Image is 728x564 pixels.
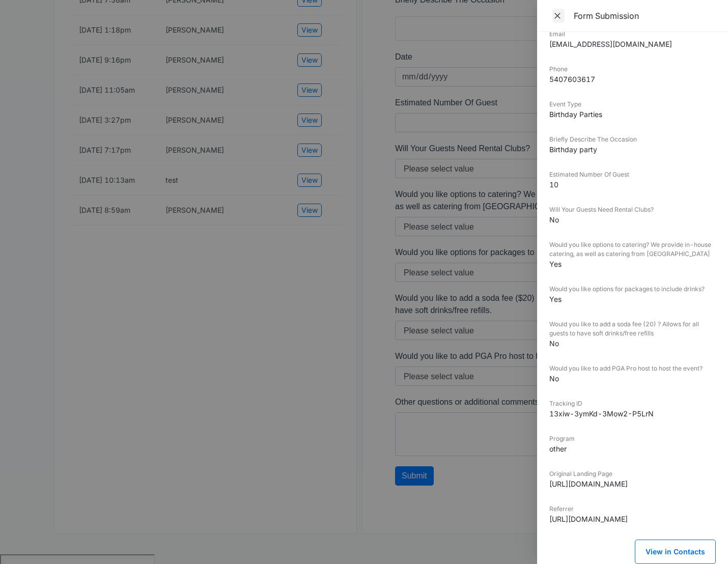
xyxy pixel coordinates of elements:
dd: Yes [549,294,716,304]
dd: [URL][DOMAIN_NAME] [549,478,716,489]
dt: Will Your Guests Need Rental Clubs? [549,205,716,214]
dt: Event Type [549,100,716,109]
dd: [URL][DOMAIN_NAME] [549,514,716,524]
dt: Briefly Describe The Occasion [549,135,716,144]
dd: [EMAIL_ADDRESS][DOMAIN_NAME] [549,39,716,49]
dt: Would you like options for packages to include drinks? [549,285,716,294]
dd: Yes [549,259,716,269]
dt: Would you like options to catering? We provide in-house catering, as well as catering from [GEOGR... [549,240,716,259]
img: tab_keywords_by_traffic_grey.svg [101,59,109,67]
dd: Birthday Parties [549,109,716,120]
img: website_grey.svg [16,26,24,35]
dd: No [549,214,716,225]
dt: Phone [549,65,716,74]
dt: Program [549,434,716,443]
dd: 10 [549,179,716,190]
dt: Would you like to add a soda fee (20) ? Allows for all guests to have soft drinks/free refills [549,320,716,338]
dt: Email [549,30,716,39]
button: Close [549,8,568,23]
dd: 5407603617 [549,74,716,84]
dt: Referrer [549,504,716,514]
dd: 13xiw-3ymKd-3Mow2-P5LrN [549,408,716,419]
dt: Tracking ID [549,399,716,408]
dt: Estimated Number Of Guest [549,170,716,179]
div: Domain: [DOMAIN_NAME] [26,26,112,35]
span: Close [552,9,565,23]
div: Keywords by Traffic [113,60,172,67]
dt: Would you like to add PGA Pro host to host the event? [549,364,716,373]
button: View in Contacts [635,540,716,564]
dd: No [549,338,716,349]
div: Domain Overview [39,60,91,67]
dd: Birthday party [549,144,716,155]
img: tab_domain_overview_orange.svg [27,59,36,67]
div: v 4.0.25 [29,16,50,24]
dd: No [549,373,716,384]
dd: other [549,443,716,454]
dt: Original Landing Page [549,469,716,478]
img: logo_orange.svg [16,16,24,24]
div: Form Submission [574,10,716,21]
